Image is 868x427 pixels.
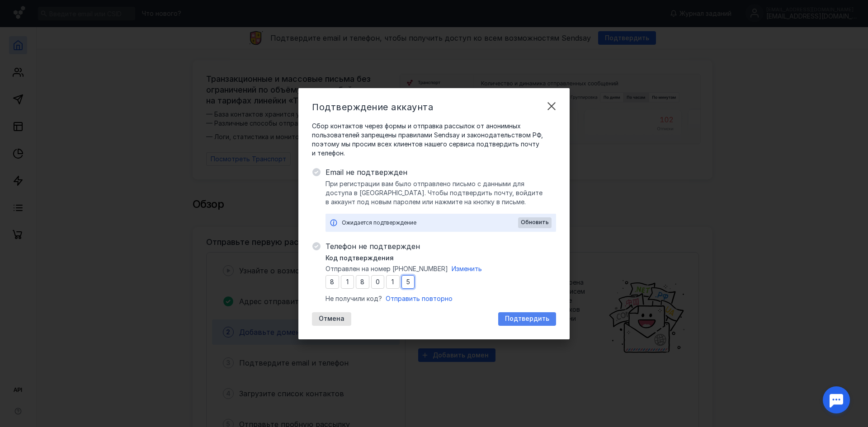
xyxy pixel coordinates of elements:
span: Отправлен на номер [PHONE_NUMBER] [325,264,448,273]
span: Телефон не подтвержден [325,241,556,252]
input: 0 [356,275,369,289]
span: Отправить повторно [386,295,453,302]
input: 0 [401,275,415,289]
input: 0 [386,275,400,289]
span: Код подтверждения [325,253,394,263]
span: При регистрации вам было отправлено письмо с данными для доступа в [GEOGRAPHIC_DATA]. Чтобы подтв... [325,179,556,206]
span: Email не подтвержден [325,167,556,178]
input: 0 [325,275,339,289]
span: Сбор контактов через формы и отправка рассылок от анонимных пользователей запрещены правилами Sen... [312,122,556,158]
span: Подтвердить [505,315,549,323]
input: 0 [341,275,354,289]
button: Отправить повторно [386,294,453,303]
button: Обновить [518,217,552,228]
button: Отмена [312,312,351,326]
button: Изменить [452,264,482,273]
div: Ожидается подтверждение [342,218,518,227]
span: Обновить [521,219,549,225]
button: Подтвердить [498,312,556,326]
span: Не получили код? [325,294,382,303]
span: Подтверждение аккаунта [312,102,433,113]
input: 0 [371,275,385,289]
span: Отмена [319,315,344,323]
span: Изменить [452,265,482,272]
